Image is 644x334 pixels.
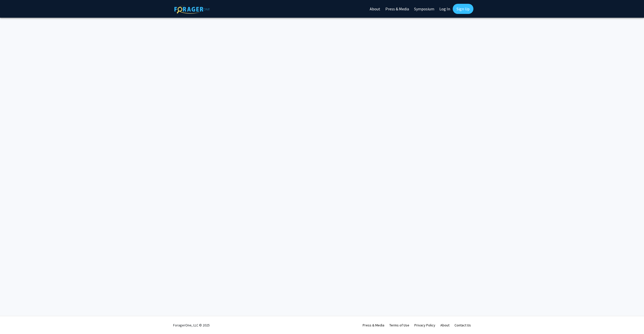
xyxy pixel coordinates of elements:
[440,323,449,327] a: About
[174,5,210,14] img: ForagerOne Logo
[453,4,473,14] a: Sign Up
[173,316,210,334] div: ForagerOne, LLC © 2025
[454,323,471,327] a: Contact Us
[363,323,384,327] a: Press & Media
[414,323,435,327] a: Privacy Policy
[389,323,409,327] a: Terms of Use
